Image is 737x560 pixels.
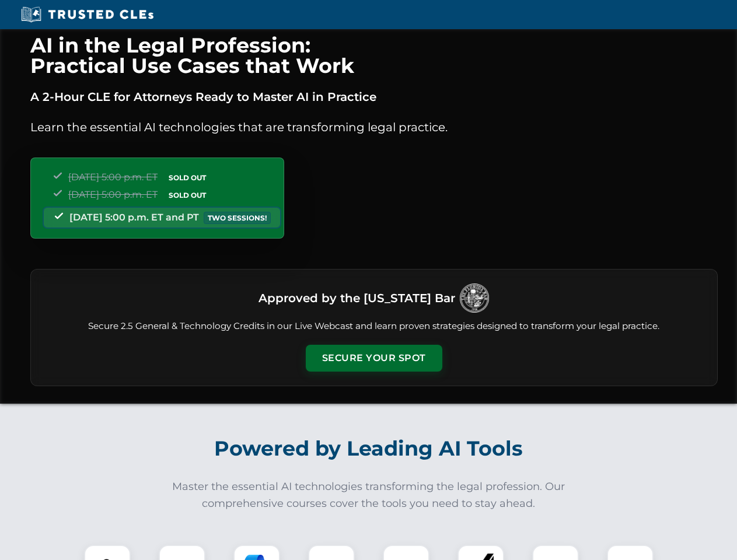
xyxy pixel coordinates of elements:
span: SOLD OUT [165,189,210,201]
img: Logo [460,283,489,313]
img: Trusted CLEs [18,6,157,23]
p: Master the essential AI technologies transforming the legal profession. Our comprehensive courses... [165,478,573,512]
h2: Powered by Leading AI Tools [46,428,692,469]
span: [DATE] 5:00 p.m. ET [68,171,158,183]
p: Learn the essential AI technologies that are transforming legal practice. [30,118,718,136]
h3: Approved by the [US_STATE] Bar [259,288,455,309]
span: [DATE] 5:00 p.m. ET [68,189,158,200]
span: SOLD OUT [165,171,210,184]
p: A 2-Hour CLE for Attorneys Ready to Master AI in Practice [30,87,718,106]
button: Secure Your Spot [306,345,442,372]
p: Secure 2.5 General & Technology Credits in our Live Webcast and learn proven strategies designed ... [45,320,703,333]
h1: AI in the Legal Profession: Practical Use Cases that Work [30,35,718,76]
